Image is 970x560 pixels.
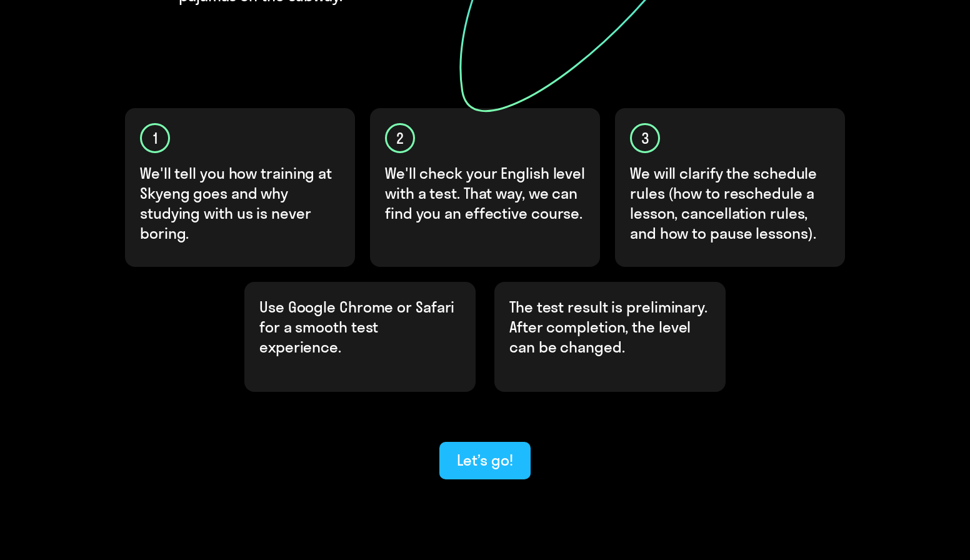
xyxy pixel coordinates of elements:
div: 2 [385,123,415,153]
button: Let’s go! [439,442,530,479]
div: Let’s go! [457,450,512,470]
div: 1 [140,123,170,153]
p: Use Google Chrome or Safari for a smooth test experience. [259,297,461,357]
p: The test result is preliminary. After completion, the level can be changed. [509,297,711,357]
p: We'll tell you how training at Skyeng goes and why studying with us is never boring. [140,163,341,243]
p: We will clarify the schedule rules (how to reschedule a lesson, cancellation rules, and how to pa... [630,163,831,243]
p: We'll check your English level with a test. That way, we can find you an effective course. [385,163,586,223]
div: 3 [630,123,660,153]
